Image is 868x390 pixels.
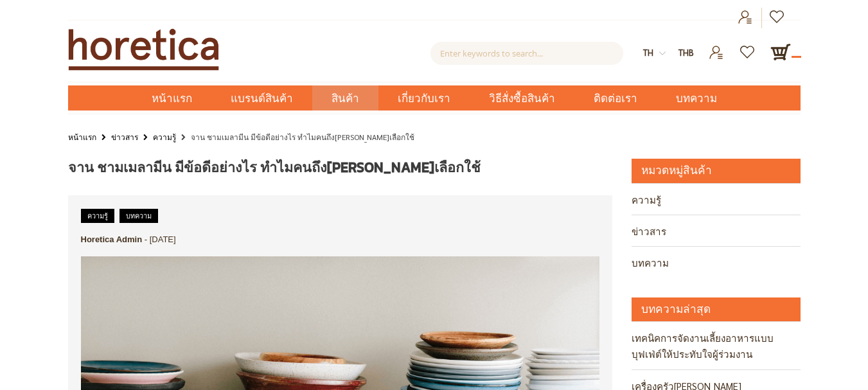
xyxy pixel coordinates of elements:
[231,85,293,112] span: แบรนด์สินค้า
[68,157,481,178] span: จาน ชามเมลามีน มีข้อดีอย่างไร ทำไมคนถึง[PERSON_NAME]เลือกใช้
[332,85,359,112] span: สินค้า
[398,85,450,112] span: เกี่ยวกับเรา
[150,235,176,244] span: [DATE]
[632,215,801,246] a: ข่าวสาร
[68,130,96,144] a: หน้าแรก
[632,322,801,369] a: เทคนิคการจัดงานเลี้ยงอาหารแบบบุฟเฟ่ต์ให้ประทับใจผู้ร่วมงาน
[211,85,312,111] a: แบรนด์สินค้า
[153,130,176,144] a: ความรู้
[632,184,801,215] a: ความรู้
[678,47,694,58] span: THB
[81,235,143,244] a: Horetica Admin
[470,85,574,111] a: วิธีสั่งซื้อสินค้า
[732,42,764,53] a: รายการโปรด
[145,235,147,244] span: -
[111,130,138,144] a: ข่าวสาร
[643,47,653,58] span: th
[489,85,555,112] span: วิธีสั่งซื้อสินค้า
[730,8,761,28] a: เข้าสู่ระบบ
[132,85,211,111] a: หน้าแรก
[659,50,666,57] img: dropdown-icon.svg
[152,90,192,107] span: หน้าแรก
[81,209,114,223] a: ความรู้
[676,85,717,112] span: บทความ
[641,162,712,180] strong: หมวดหมู่สินค้า
[657,85,736,111] a: บทความ
[701,42,732,53] a: เข้าสู่ระบบ
[68,28,219,71] img: Horetica.com
[312,85,378,111] a: สินค้า
[120,209,158,223] a: บทความ
[191,132,414,142] strong: จาน ชามเมลามีน มีข้อดีอย่างไร ทำไมคนถึง[PERSON_NAME]เลือกใช้
[378,85,470,111] a: เกี่ยวกับเรา
[632,247,801,278] a: บทความ
[762,8,793,28] a: เข้าสู่ระบบ
[574,85,657,111] a: ติดต่อเรา
[641,301,711,319] strong: บทความล่าสุด
[594,85,637,112] span: ติดต่อเรา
